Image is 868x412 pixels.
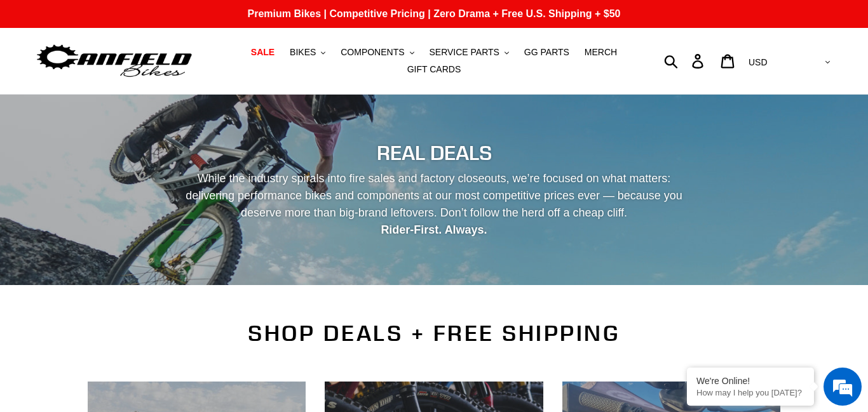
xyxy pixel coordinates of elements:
[35,41,194,81] img: Canfield Bikes
[174,170,694,239] p: While the industry spirals into fire sales and factory closeouts, we’re focused on what matters: ...
[585,47,617,58] span: MERCH
[88,320,780,347] h2: SHOP DEALS + FREE SHIPPING
[407,64,461,75] span: GIFT CARDS
[334,44,420,61] button: COMPONENTS
[696,388,804,397] p: How may I help you today?
[283,44,332,61] button: BIKES
[88,141,780,165] h2: REAL DEALS
[578,44,623,61] a: MERCH
[401,61,468,78] a: GIFT CARDS
[429,47,499,58] span: SERVICE PARTS
[696,376,804,386] div: We're Online!
[251,47,275,58] span: SALE
[245,44,281,61] a: SALE
[524,47,569,58] span: GG PARTS
[381,223,487,236] strong: Rider-First. Always.
[518,44,576,61] a: GG PARTS
[290,47,316,58] span: BIKES
[341,47,404,58] span: COMPONENTS
[423,44,515,61] button: SERVICE PARTS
